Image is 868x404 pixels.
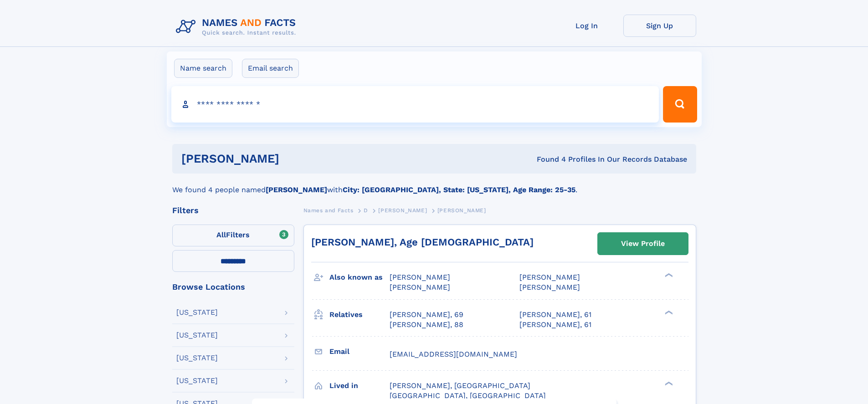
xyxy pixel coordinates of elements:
[311,236,534,248] a: [PERSON_NAME], Age [DEMOGRAPHIC_DATA]
[390,310,463,320] a: [PERSON_NAME], 69
[550,15,623,37] a: Log In
[663,272,673,278] div: ❯
[663,380,673,386] div: ❯
[390,381,530,390] span: [PERSON_NAME], [GEOGRAPHIC_DATA]
[378,207,427,214] span: [PERSON_NAME]
[329,307,390,322] h3: Relatives
[176,354,218,362] div: [US_STATE]
[437,207,486,214] span: [PERSON_NAME]
[519,283,580,291] span: [PERSON_NAME]
[176,377,218,384] div: [US_STATE]
[174,59,232,78] label: Name search
[378,205,427,216] a: [PERSON_NAME]
[408,154,687,164] div: Found 4 Profiles In Our Records Database
[176,332,218,339] div: [US_STATE]
[390,391,546,400] span: [GEOGRAPHIC_DATA], [GEOGRAPHIC_DATA]
[519,273,580,281] span: [PERSON_NAME]
[390,273,450,281] span: [PERSON_NAME]
[172,15,303,39] img: Logo Names and Facts
[329,344,390,359] h3: Email
[343,185,575,194] b: City: [GEOGRAPHIC_DATA], State: [US_STATE], Age Range: 25-35
[176,309,218,316] div: [US_STATE]
[171,86,659,123] input: search input
[329,270,390,285] h3: Also known as
[172,174,696,195] div: We found 4 people named with .
[390,350,517,358] span: [EMAIL_ADDRESS][DOMAIN_NAME]
[598,233,688,255] a: View Profile
[390,320,463,330] a: [PERSON_NAME], 88
[216,230,226,239] span: All
[266,185,327,194] b: [PERSON_NAME]
[364,205,368,216] a: D
[364,207,368,214] span: D
[663,86,697,123] button: Search Button
[172,283,294,291] div: Browse Locations
[172,225,294,246] label: Filters
[242,59,299,78] label: Email search
[303,205,354,216] a: Names and Facts
[519,310,591,320] a: [PERSON_NAME], 61
[181,153,408,164] h1: [PERSON_NAME]
[663,309,673,315] div: ❯
[390,283,450,291] span: [PERSON_NAME]
[623,15,696,37] a: Sign Up
[329,378,390,394] h3: Lived in
[621,233,665,254] div: View Profile
[172,206,294,215] div: Filters
[519,320,591,330] a: [PERSON_NAME], 61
